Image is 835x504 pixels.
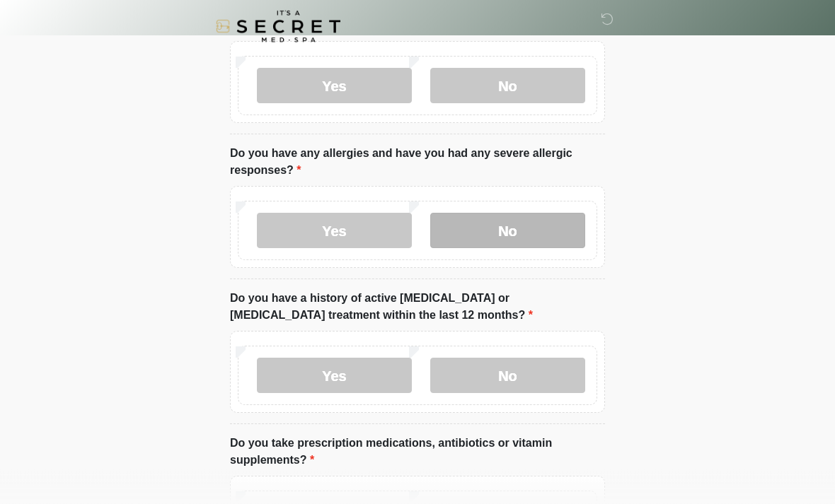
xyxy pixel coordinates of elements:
label: No [430,358,585,394]
label: Do you have any allergies and have you had any severe allergic responses? [230,146,605,180]
label: Do you take prescription medications, antibiotics or vitamin supplements? [230,435,605,469]
label: Yes [257,358,412,394]
img: It's A Secret Med Spa Logo [216,11,340,42]
label: No [430,213,585,249]
label: No [430,69,585,104]
label: Yes [257,213,412,249]
label: Do you have a history of active [MEDICAL_DATA] or [MEDICAL_DATA] treatment within the last 12 mon... [230,291,605,324]
label: Yes [257,69,412,104]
